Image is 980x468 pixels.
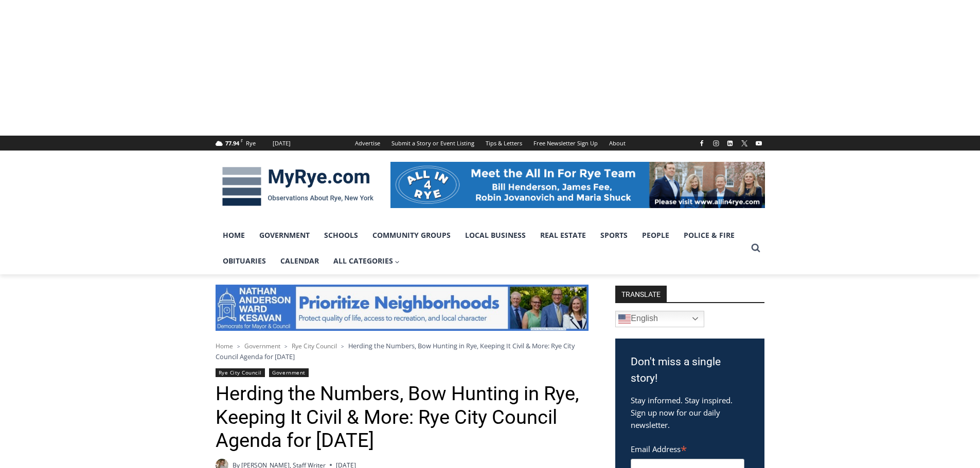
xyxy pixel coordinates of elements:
a: Obituaries [216,248,273,274]
a: Government [244,342,280,350]
a: About [603,136,631,151]
a: All Categories [326,248,407,274]
nav: Breadcrumbs [216,341,589,362]
span: F [241,138,243,143]
span: All Categories [333,255,400,267]
a: Rye City Council [292,342,337,350]
label: Email Address [631,439,744,457]
span: > [237,343,240,350]
span: 77.94 [225,139,239,147]
a: X [738,137,751,149]
h1: Herding the Numbers, Bow Hunting in Rye, Keeping It Civil & More: Rye City Council Agenda for [DATE] [216,382,589,453]
a: Government [252,222,317,248]
a: Calendar [273,248,326,274]
a: People [635,222,676,248]
strong: TRANSLATE [615,286,667,302]
a: Community Groups [365,222,458,248]
a: Police & Fire [676,222,742,248]
a: Home [216,222,252,248]
span: > [284,343,288,350]
a: Advertise [349,136,386,151]
a: Sports [593,222,635,248]
a: Free Newsletter Sign Up [528,136,603,151]
a: Schools [317,222,365,248]
a: Linkedin [724,137,736,149]
h3: Don't miss a single story! [631,354,749,386]
img: en [618,313,631,325]
button: View Search Form [746,239,765,257]
a: Instagram [710,137,722,149]
a: Submit a Story or Event Listing [386,136,480,151]
a: Real Estate [533,222,593,248]
a: YouTube [753,137,765,149]
p: Stay informed. Stay inspired. Sign up now for our daily newsletter. [631,394,749,431]
a: Home [216,342,233,350]
div: Rye [246,139,256,148]
img: MyRye.com [216,160,380,213]
div: [DATE] [273,139,291,148]
img: All in for Rye [390,162,765,208]
span: Herding the Numbers, Bow Hunting in Rye, Keeping It Civil & More: Rye City Council Agenda for [DATE] [216,341,575,361]
a: Government [269,368,308,377]
nav: Secondary Navigation [349,136,631,151]
a: Local Business [458,222,533,248]
a: Facebook [696,137,708,149]
a: Tips & Letters [480,136,528,151]
span: > [341,343,344,350]
a: Rye City Council [216,368,265,377]
a: English [615,311,704,327]
nav: Primary Navigation [216,222,746,274]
